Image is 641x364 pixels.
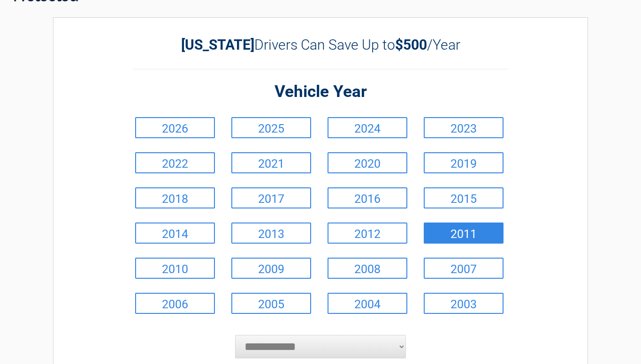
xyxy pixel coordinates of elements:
a: 2007 [424,258,504,279]
b: $500 [395,37,427,53]
a: 2005 [231,293,311,314]
a: 2022 [135,152,215,173]
a: 2008 [328,258,407,279]
a: 2012 [328,223,407,244]
a: 2017 [231,187,311,208]
a: 2009 [231,258,311,279]
a: 2014 [135,223,215,244]
a: 2003 [424,293,504,314]
a: 2020 [328,152,407,173]
a: 2004 [328,293,407,314]
b: [US_STATE] [181,37,254,53]
a: 2021 [231,152,311,173]
a: 2023 [424,117,504,138]
a: 2010 [135,258,215,279]
a: 2013 [231,223,311,244]
a: 2006 [135,293,215,314]
a: 2024 [328,117,407,138]
a: 2025 [231,117,311,138]
a: 2026 [135,117,215,138]
a: 2011 [424,223,504,244]
h2: Vehicle Year [133,81,508,103]
a: 2018 [135,187,215,208]
a: 2015 [424,187,504,208]
a: 2019 [424,152,504,173]
a: 2016 [328,187,407,208]
h2: Drivers Can Save Up to /Year [133,37,508,53]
